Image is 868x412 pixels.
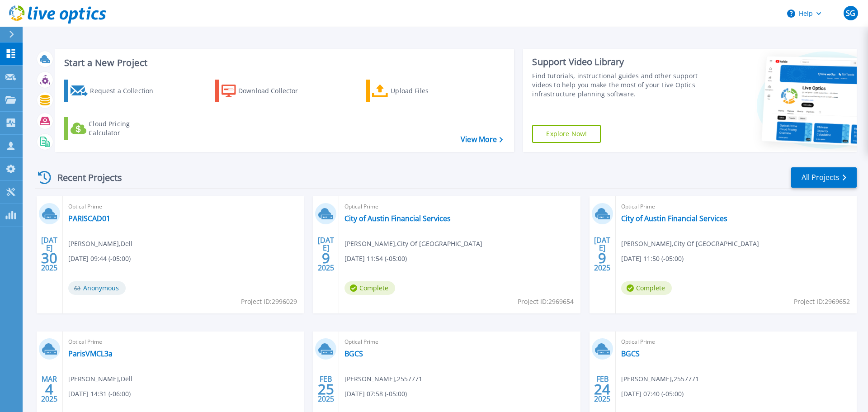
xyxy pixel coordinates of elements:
[318,385,334,393] span: 25
[621,254,684,264] span: [DATE] 11:50 (-05:00)
[621,374,699,384] span: [PERSON_NAME] , 2557771
[317,237,335,270] div: [DATE] 2025
[621,337,851,347] span: Optical Prime
[594,385,610,393] span: 24
[68,389,131,399] span: [DATE] 14:31 (-06:00)
[241,297,297,307] span: Project ID: 2996029
[41,373,58,406] div: MAR 2025
[322,254,330,262] span: 9
[794,297,850,307] span: Project ID: 2969652
[791,167,857,188] a: All Projects
[532,56,702,68] div: Support Video Library
[621,349,640,358] a: BGCS
[344,254,407,264] span: [DATE] 11:54 (-05:00)
[366,80,467,102] a: Upload Files
[215,80,316,102] a: Download Collector
[461,135,503,144] a: View More
[598,254,606,262] span: 9
[621,389,684,399] span: [DATE] 07:40 (-05:00)
[68,214,110,223] a: PARISCAD01
[68,202,298,212] span: Optical Prime
[317,373,335,406] div: FEB 2025
[621,281,672,295] span: Complete
[68,239,132,249] span: [PERSON_NAME] , Dell
[64,117,165,140] a: Cloud Pricing Calculator
[344,349,363,358] a: BGCS
[45,385,53,393] span: 4
[344,214,451,223] a: City of Austin Financial Services
[594,237,611,270] div: [DATE] 2025
[68,281,126,295] span: Anonymous
[621,214,727,223] a: City of Austin Financial Services
[391,82,463,100] div: Upload Files
[621,239,759,249] span: [PERSON_NAME] , City Of [GEOGRAPHIC_DATA]
[89,119,161,137] div: Cloud Pricing Calculator
[68,254,131,264] span: [DATE] 09:44 (-05:00)
[41,237,58,270] div: [DATE] 2025
[532,125,601,143] a: Explore Now!
[518,297,574,307] span: Project ID: 2969654
[64,58,503,68] h3: Start a New Project
[68,349,113,358] a: ParisVMCL3a
[344,202,575,212] span: Optical Prime
[35,166,134,189] div: Recent Projects
[344,239,482,249] span: [PERSON_NAME] , City Of [GEOGRAPHIC_DATA]
[344,281,395,295] span: Complete
[344,389,407,399] span: [DATE] 07:58 (-05:00)
[344,337,575,347] span: Optical Prime
[68,337,298,347] span: Optical Prime
[846,9,855,17] span: SG
[594,373,611,406] div: FEB 2025
[68,374,132,384] span: [PERSON_NAME] , Dell
[532,71,702,99] div: Find tutorials, instructional guides and other support videos to help you make the most of your L...
[41,254,57,262] span: 30
[90,82,162,100] div: Request a Collection
[64,80,165,102] a: Request a Collection
[238,82,311,100] div: Download Collector
[344,374,422,384] span: [PERSON_NAME] , 2557771
[621,202,851,212] span: Optical Prime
